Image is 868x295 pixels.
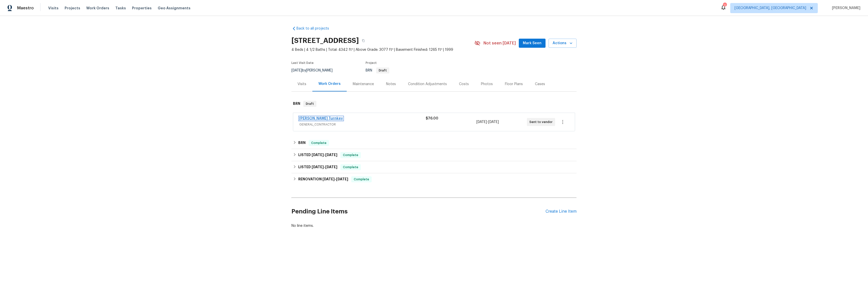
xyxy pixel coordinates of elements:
h2: [STREET_ADDRESS] [291,38,359,43]
span: Complete [341,153,360,158]
div: No line items. [291,223,577,228]
span: Not seen [DATE] [483,41,516,46]
span: Sent to vendor [529,119,555,125]
span: Mark Seen [523,40,541,46]
span: Complete [341,165,360,170]
span: Maestro [17,6,34,11]
div: by [PERSON_NAME] [291,67,339,73]
span: [DATE] [336,177,348,181]
span: [DATE] [312,165,324,169]
h6: LISTED [298,152,337,158]
a: [PERSON_NAME] Turnkey [299,117,343,120]
span: 4 Beds | 4 1/2 Baths | Total: 4342 ft² | Above Grade: 3077 ft² | Basement Finished: 1265 ft² | 1999 [291,47,474,52]
span: $76.00 [426,117,438,120]
div: Work Orders [318,81,341,86]
span: Projects [65,6,80,11]
button: Mark Seen [519,39,546,48]
span: [DATE] [312,153,324,157]
span: Complete [352,177,371,182]
span: Draft [304,101,316,106]
div: Condition Adjustments [408,82,447,87]
span: Project [366,61,377,64]
button: Copy Address [359,36,368,45]
span: [DATE] [488,120,499,124]
div: Notes [386,82,396,87]
span: - [312,165,337,169]
span: Work Orders [86,6,109,11]
div: Photos [481,82,493,87]
div: Create Line Item [546,209,577,214]
h6: RENOVATION [298,176,348,182]
button: Actions [549,39,577,48]
span: Tasks [115,6,126,10]
div: Cases [535,82,545,87]
span: BRN [366,69,389,72]
div: 1 [723,3,726,8]
h6: BRN [293,101,300,107]
span: Complete [309,140,329,145]
span: [DATE] [322,177,335,181]
div: LISTED [DATE]-[DATE]Complete [291,161,577,173]
span: [DATE] [291,69,302,72]
h6: BRN [298,140,306,146]
div: LISTED [DATE]-[DATE]Complete [291,149,577,161]
span: - [322,177,348,181]
h2: Pending Line Items [291,200,546,223]
span: [GEOGRAPHIC_DATA], [GEOGRAPHIC_DATA] [735,6,806,11]
span: [DATE] [325,153,337,157]
div: Floor Plans [505,82,523,87]
span: Properties [132,6,152,11]
span: Draft [377,69,389,72]
span: Geo Assignments [158,6,191,11]
span: [DATE] [325,165,337,169]
span: Actions [553,40,573,46]
div: Visits [297,82,306,87]
span: - [312,153,337,157]
span: [DATE] [476,120,487,124]
span: GENERAL_CONTRACTOR [299,122,426,127]
span: - [476,119,499,125]
a: Back to all projects [291,26,340,31]
div: Maintenance [353,82,374,87]
h6: LISTED [298,164,337,170]
span: Visits [48,6,59,11]
div: BRN Complete [291,137,577,149]
div: BRN Draft [291,96,577,112]
span: [PERSON_NAME] [830,6,860,11]
div: RENOVATION [DATE]-[DATE]Complete [291,173,577,185]
span: Last Visit Date [291,61,314,64]
div: Costs [459,82,469,87]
